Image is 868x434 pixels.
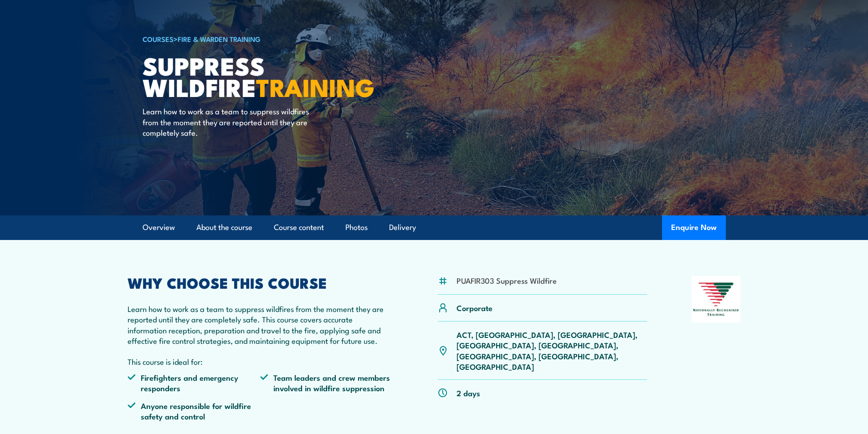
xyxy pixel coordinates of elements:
p: ACT, [GEOGRAPHIC_DATA], [GEOGRAPHIC_DATA], [GEOGRAPHIC_DATA], [GEOGRAPHIC_DATA], [GEOGRAPHIC_DATA... [457,329,647,372]
h6: > [143,33,368,44]
li: PUAFIR303 Suppress Wildfire [457,275,557,286]
a: Fire & Warden Training [178,34,261,44]
h1: Suppress Wildfire [143,55,368,97]
a: COURSES [143,34,174,44]
p: Corporate [457,302,493,313]
a: About the course [196,215,252,240]
p: Learn how to work as a team to suppress wildfires from the moment they are reported until they ar... [128,303,394,346]
img: Nationally Recognised Training logo. [692,276,741,322]
p: 2 days [457,388,480,398]
li: Firefighters and emergency responders [128,372,261,393]
a: Course content [274,215,324,240]
li: Anyone responsible for wildfire safety and control [128,400,261,422]
li: Team leaders and crew members involved in wildfire suppression [260,372,393,393]
a: Photos [345,215,368,240]
p: Learn how to work as a team to suppress wildfires from the moment they are reported until they ar... [143,106,309,138]
p: This course is ideal for: [128,356,394,367]
button: Enquire Now [662,215,726,240]
a: Overview [143,215,175,240]
h2: WHY CHOOSE THIS COURSE [128,276,394,289]
strong: TRAINING [256,67,375,105]
a: Delivery [389,215,416,240]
